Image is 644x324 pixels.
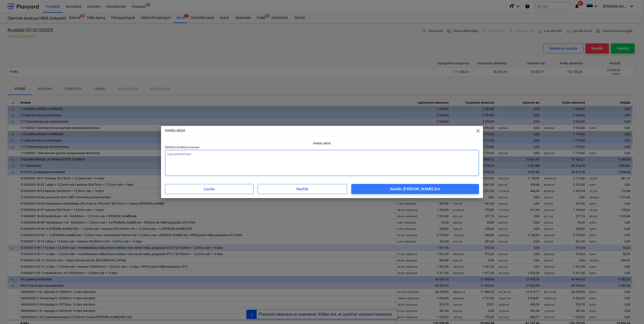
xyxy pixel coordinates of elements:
p: Keeldu aktist [165,128,185,133]
p: [PERSON_NAME] kommentaar [165,146,479,150]
button: Loobu [165,184,254,194]
p: Keeldu aktist [165,141,479,146]
div: Keeldu [297,186,309,192]
span: close [475,128,481,134]
div: Loobu [204,186,215,192]
button: Keeldu [258,184,347,194]
button: Keeldu [PERSON_NAME] kiri [351,184,479,194]
div: Keeldu [PERSON_NAME] kiri [390,186,440,192]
